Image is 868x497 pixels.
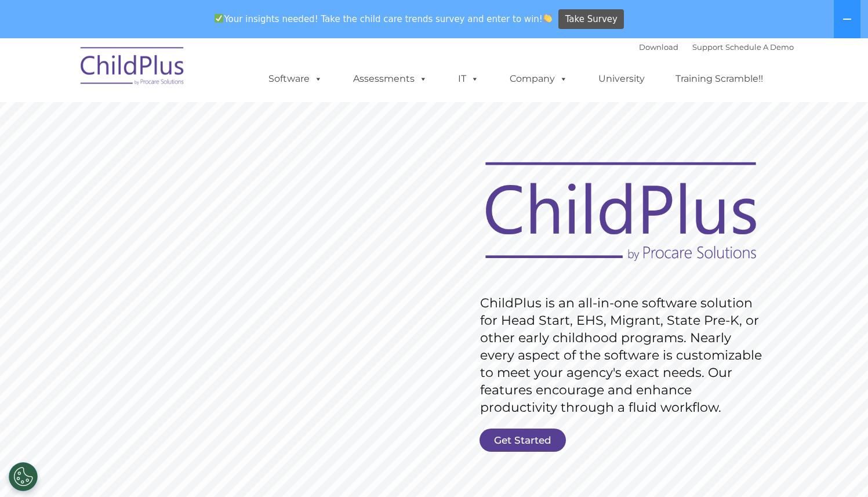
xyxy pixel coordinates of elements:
[75,39,191,97] img: ChildPlus by Procare Solutions
[446,67,491,90] a: IT
[639,42,794,52] font: |
[565,9,618,30] span: Take Survey
[664,67,775,90] a: Training Scramble!!
[725,42,794,52] a: Schedule A Demo
[543,14,552,23] img: 👏
[342,67,439,90] a: Assessments
[692,42,723,52] a: Support
[498,67,579,90] a: Company
[210,8,557,30] span: Your insights needed! Take the child care trends survey and enter to win!
[215,14,223,23] img: ✅
[558,9,624,30] a: Take Survey
[480,429,566,452] a: Get Started
[587,67,656,90] a: University
[9,462,38,491] button: Cookies Settings
[480,295,768,416] rs-layer: ChildPlus is an all-in-one software solution for Head Start, EHS, Migrant, State Pre-K, or other ...
[257,67,334,90] a: Software
[639,42,678,52] a: Download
